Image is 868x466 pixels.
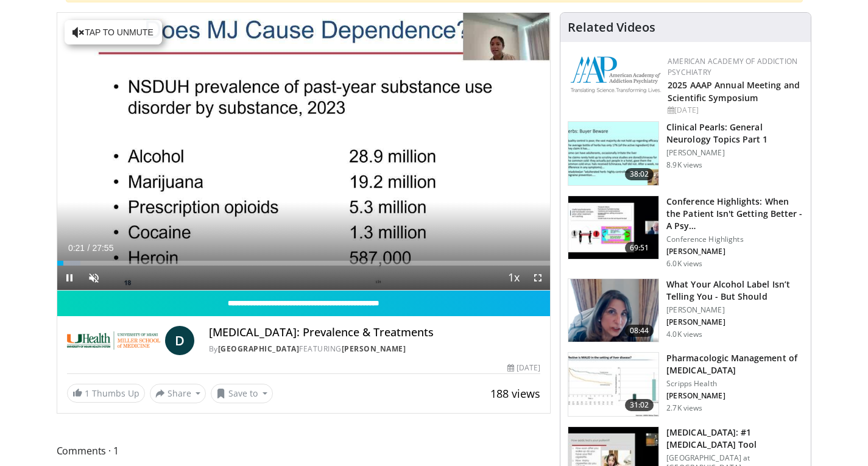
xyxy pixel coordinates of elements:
[150,384,206,403] button: Share
[666,317,803,327] p: [PERSON_NAME]
[666,160,702,170] p: 8.9K views
[666,352,803,376] h3: Pharmacologic Management of [MEDICAL_DATA]
[67,384,145,403] a: 1 Thumbs Up
[568,20,655,35] h4: Related Videos
[57,266,82,290] button: Pause
[568,196,803,269] a: 69:51 Conference Highlights: When the Patient Isn't Getting Better - A Psy… Conference Highlights...
[668,79,800,104] a: 2025 AAAP Annual Meeting and Scientific Symposium
[568,196,658,259] img: 4362ec9e-0993-4580-bfd4-8e18d57e1d49.150x105_q85_crop-smart_upscale.jpg
[668,56,797,77] a: American Academy of Addiction Psychiatry
[666,259,702,269] p: 6.0K views
[57,261,551,266] div: Progress Bar
[625,168,654,180] span: 38:02
[666,379,803,389] p: Scripps Health
[666,121,803,146] h3: Clinical Pearls: General Neurology Topics Part 1
[88,243,90,253] span: /
[342,344,406,354] a: [PERSON_NAME]
[666,305,803,315] p: [PERSON_NAME]
[666,278,803,303] h3: What Your Alcohol Label Isn’t Telling You - But Should
[209,344,540,355] div: By FEATURING
[568,122,658,185] img: 91ec4e47-6cc3-4d45-a77d-be3eb23d61cb.150x105_q85_crop-smart_upscale.jpg
[666,247,803,256] p: [PERSON_NAME]
[85,387,90,399] span: 1
[668,105,801,116] div: [DATE]
[666,196,803,232] h3: Conference Highlights: When the Patient Isn't Getting Better - A Psy…
[211,384,273,403] button: Save to
[490,386,540,401] span: 188 views
[666,403,702,413] p: 2.7K views
[526,266,550,290] button: Fullscreen
[666,235,803,244] p: Conference Highlights
[67,326,160,355] img: University of Miami
[568,353,658,416] img: b20a009e-c028-45a8-b15f-eefb193e12bc.150x105_q85_crop-smart_upscale.jpg
[209,326,540,339] h4: [MEDICAL_DATA]: Prevalence & Treatments
[666,330,702,339] p: 4.0K views
[65,20,162,44] button: Tap to unmute
[568,279,658,342] img: 3c46fb29-c319-40f0-ac3f-21a5db39118c.png.150x105_q85_crop-smart_upscale.png
[568,278,803,343] a: 08:44 What Your Alcohol Label Isn’t Telling You - But Should [PERSON_NAME] [PERSON_NAME] 4.0K views
[57,443,551,459] span: Comments 1
[92,243,113,253] span: 27:55
[570,56,662,93] img: f7c290de-70ae-47e0-9ae1-04035161c232.png.150x105_q85_autocrop_double_scale_upscale_version-0.2.png
[57,13,551,291] video-js: Video Player
[568,121,803,186] a: 38:02 Clinical Pearls: General Neurology Topics Part 1 [PERSON_NAME] 8.9K views
[625,242,654,254] span: 69:51
[625,325,654,337] span: 08:44
[501,266,526,290] button: Playback Rate
[666,391,803,401] p: [PERSON_NAME]
[666,426,803,451] h3: [MEDICAL_DATA]: #1 [MEDICAL_DATA] Tool
[68,243,85,253] span: 0:21
[507,362,540,373] div: [DATE]
[666,148,803,158] p: [PERSON_NAME]
[568,352,803,417] a: 31:02 Pharmacologic Management of [MEDICAL_DATA] Scripps Health [PERSON_NAME] 2.7K views
[625,399,654,411] span: 31:02
[165,326,194,355] a: D
[218,344,300,354] a: [GEOGRAPHIC_DATA]
[82,266,106,290] button: Unmute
